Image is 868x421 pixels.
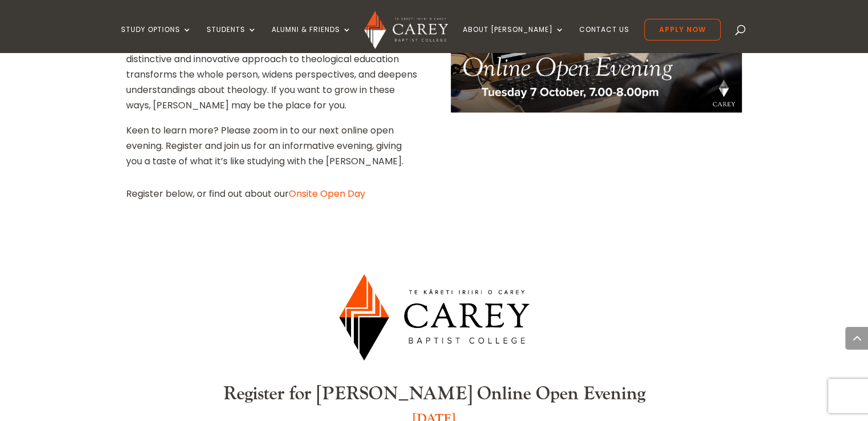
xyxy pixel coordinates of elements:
p: Keen to learn more? Please zoom in to our next online open evening. Register and join us for an i... [126,123,417,169]
a: Alumni & Friends [272,26,352,52]
p: [PERSON_NAME][GEOGRAPHIC_DATA][DEMOGRAPHIC_DATA]’s distinctive and innovative approach to theolog... [126,36,417,123]
a: Contact Us [579,26,629,52]
img: Carey Baptist College [364,11,448,49]
img: CareyBaptist_LAND_orange_black_optimised.jpg [320,256,548,379]
a: About [PERSON_NAME] [463,26,564,52]
a: Apply Now [644,19,721,41]
p: Register below, or find out about our [126,186,417,201]
a: Study Options [121,26,192,52]
a: Onsite Open Day [289,187,365,200]
b: Register for [PERSON_NAME] Online Open Evening [223,382,645,406]
a: Students [207,26,257,52]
